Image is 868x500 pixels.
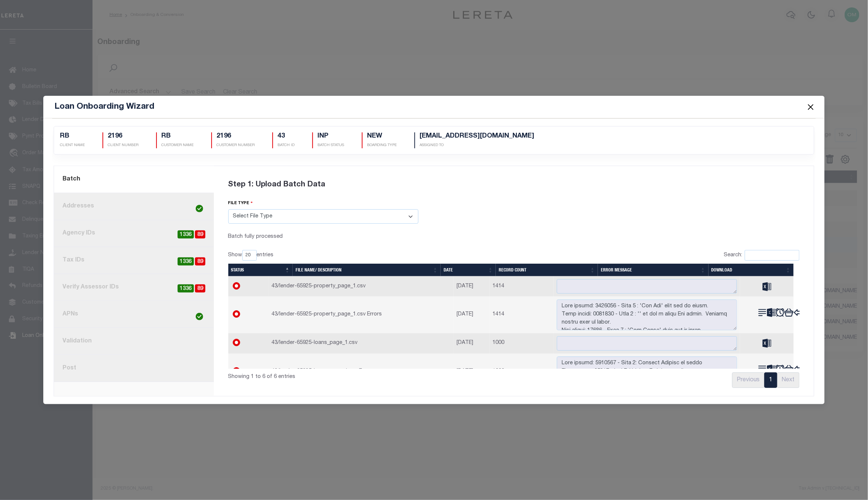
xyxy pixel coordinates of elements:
[490,333,554,354] td: 1000
[54,220,213,247] a: Agency IDs891336
[54,166,213,193] a: Batch
[196,313,203,320] img: check-icon-green.svg
[745,250,800,261] input: Search:
[441,264,496,276] th: Date: activate to sort column ascending
[557,300,737,330] textarea: Lore ipsumd: 3426056 - Sita 5 : 'Con Adi' elit sed do eiusm. Temp incidi: 0081830 - Utla 2 : '' e...
[724,250,799,261] label: Search:
[161,132,194,141] h5: RB
[216,143,255,148] p: CUSTOMER NUMBER
[161,143,194,148] p: CUSTOMER NAME
[196,205,203,212] img: check-icon-green.svg
[277,143,295,148] p: BATCH ID
[228,250,274,261] label: Show entries
[420,143,534,148] p: Assigned To
[178,230,194,239] span: 1336
[277,132,295,141] h5: 43
[54,247,213,274] a: Tax IDs891336
[54,301,213,328] a: APNs
[228,170,800,199] div: Step 1: Upload Batch Data
[54,355,213,382] a: Post
[54,102,154,112] h5: Loan Onboarding Wizard
[269,297,454,333] td: 43/lender-65925-property_page_1.csv Errors
[178,257,194,266] span: 1336
[195,230,205,239] span: 89
[496,264,598,276] th: Record Count: activate to sort column ascending
[454,276,489,297] td: [DATE]
[490,297,554,333] td: 1414
[228,233,419,241] div: Batch fully processed
[454,333,489,354] td: [DATE]
[54,193,213,220] a: Addresses
[108,132,138,141] h5: 2196
[764,372,777,388] a: 1
[806,102,816,112] button: Close
[490,276,554,297] td: 1414
[108,143,138,148] p: CLIENT NUMBER
[228,264,293,276] th: Status: activate to sort column descending
[242,250,257,261] select: Showentries
[367,143,397,148] p: Boarding Type
[557,357,737,387] textarea: Lore ipsumd: 5910567 - Sita 2: Consect Adipisc el seddo Eius tempor: 05217 - Inci 7: Utlabor Etdo...
[195,284,205,293] span: 89
[269,276,454,297] td: 43/lender-65925-property_page_1.csv
[216,132,255,141] h5: 2196
[293,264,441,276] th: File Name/ Description: activate to sort column ascending
[228,369,461,381] div: Showing 1 to 6 of 6 entries
[317,143,344,148] p: BATCH STATUS
[454,354,489,390] td: [DATE]
[709,264,794,276] th: Download: activate to sort column ascending
[490,354,554,390] td: 1000
[598,264,709,276] th: Error Message: activate to sort column ascending
[195,257,205,266] span: 89
[54,274,213,301] a: Verify Assessor IDs891336
[420,132,534,141] h5: [EMAIL_ADDRESS][DOMAIN_NAME]
[367,132,397,141] h5: NEW
[454,297,489,333] td: [DATE]
[178,284,194,293] span: 1336
[269,333,454,354] td: 43/lender-65925-loans_page_1.csv
[54,328,213,355] a: Validation
[269,354,454,390] td: 43/lender-65925-loans_page_1.csv Errors
[317,132,344,141] h5: INP
[228,200,253,207] label: file type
